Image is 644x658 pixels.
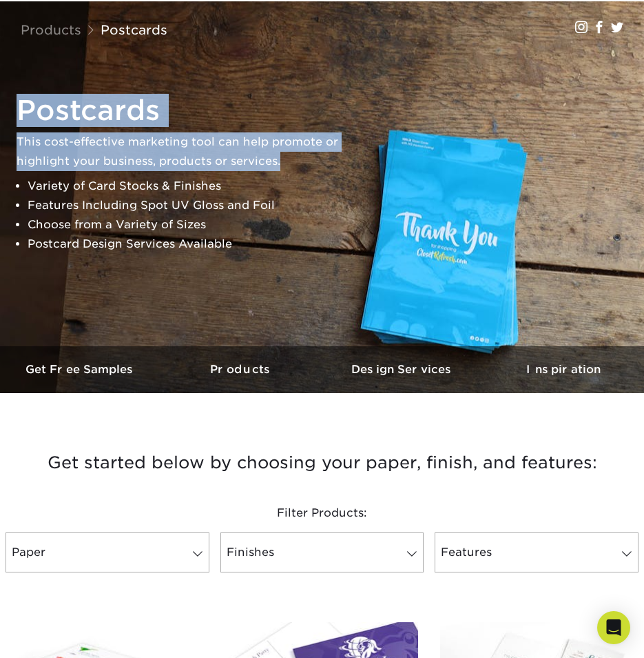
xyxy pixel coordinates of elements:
iframe: Google Customer Reviews [3,616,117,653]
a: Products [21,22,81,37]
li: Postcard Design Services Available [28,235,361,254]
h1: Postcards [17,94,361,127]
h3: Get started below by choosing your paper, finish, and features: [10,443,634,477]
li: Choose from a Variety of Sizes [28,215,361,235]
a: Finishes [220,532,424,572]
a: Features [435,532,638,572]
a: Products [161,346,322,392]
p: This cost-effective marketing tool can help promote or highlight your business, products or servi... [17,132,361,171]
a: Inspiration [483,346,644,392]
div: Open Intercom Messenger [597,611,630,644]
h3: Products [161,363,322,376]
a: Design Services [322,346,484,392]
h3: Design Services [322,363,484,376]
li: Variety of Card Stocks & Finishes [28,177,361,196]
h3: Inspiration [483,363,644,376]
li: Features Including Spot UV Gloss and Foil [28,196,361,215]
a: Postcards [101,22,167,37]
a: Paper [6,532,209,572]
